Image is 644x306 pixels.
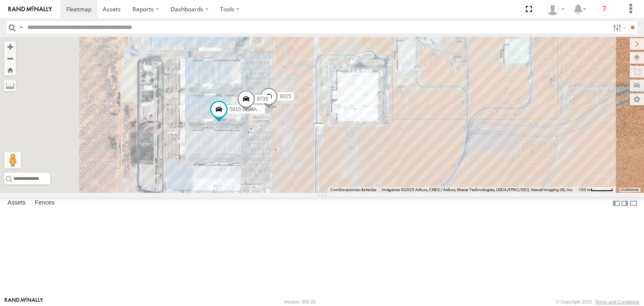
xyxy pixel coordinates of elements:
[257,96,268,102] span: 8739
[8,6,52,12] img: rand-logo.svg
[4,80,16,91] label: Measure
[543,3,568,16] div: foxconn f
[612,197,621,209] label: Dock Summary Table to the Left
[31,197,59,209] label: Fences
[280,93,291,99] span: 8025
[230,106,264,112] span: 5810 CAMARA
[630,93,644,105] label: Map Settings
[3,197,30,209] label: Assets
[4,152,21,169] button: Arrastra el hombrecito naranja al mapa para abrir Street View
[4,52,16,64] button: Zoom out
[610,21,628,34] label: Search Filter Options
[621,197,629,209] label: Dock Summary Table to the Right
[595,299,639,304] a: Terms and Conditions
[556,299,639,304] div: © Copyright 2025 -
[4,41,16,52] button: Zoom in
[597,3,611,16] i: ?
[5,298,43,306] a: Visit our Website
[621,188,639,192] a: Condiciones
[284,299,316,304] div: Version: 305.03
[330,187,377,193] button: Combinaciones de teclas
[382,187,574,192] span: Imágenes ©2025 Airbus, CNES / Airbus, Maxar Technologies, USDA/FPAC/GEO, Vexcel Imaging US, Inc.
[629,197,638,209] label: Hide Summary Table
[4,64,16,75] button: Zoom Home
[576,187,615,193] button: Escala del mapa: 100 m por 49 píxeles
[579,187,591,192] span: 100 m
[18,21,24,34] label: Search Query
